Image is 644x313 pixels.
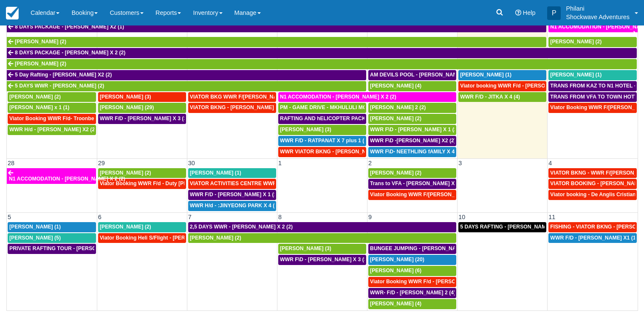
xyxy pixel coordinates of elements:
a: WWR H/d - [PERSON_NAME] X2 (2) [8,125,96,135]
a: Viator booking WWR F/d - [PERSON_NAME] 3 (3) [458,81,546,91]
a: [PERSON_NAME] (2) [8,92,96,102]
span: WWR F\D - [PERSON_NAME] X 3 (3) [280,257,369,262]
span: 28 [7,160,15,166]
span: [PERSON_NAME] (5) [9,235,61,241]
a: 5 DAYS RAFTING - [PERSON_NAME] X 2 (4) [458,222,546,232]
a: WWR F/D - [PERSON_NAME] X1 (1) [548,233,637,243]
span: WWR F/D - JITKA X 4 (4) [460,94,520,100]
a: TRANS FROM VFA TO TOWN HOTYELS - [PERSON_NAME] X 2 (2) [548,92,637,102]
a: [PERSON_NAME] (2) [188,233,456,243]
a: Viator Booking WWR F/d - Duty [PERSON_NAME] 2 (2) [98,179,186,189]
a: [PERSON_NAME] (2) [368,114,456,124]
span: [PERSON_NAME] (3) [280,127,331,133]
span: Trans to VFA - [PERSON_NAME] X 2 (2) [370,180,467,186]
p: Philani [566,4,630,13]
span: WWR- F/D - [PERSON_NAME] 2 (4) [370,290,455,296]
span: [PERSON_NAME] (1) [190,170,241,176]
a: [PERSON_NAME] (3) [278,244,366,254]
span: 8 [277,214,282,220]
a: WWR F\D -[PERSON_NAME] X2 (2) [368,136,456,146]
a: [PERSON_NAME] (4) [368,299,456,309]
a: [PERSON_NAME] 2 (2) [368,103,456,113]
a: 8 DAYS PACKAGE - [PERSON_NAME] X2 (1) [7,22,546,32]
span: N1 ACCOMODATION - [PERSON_NAME] X 2 (2) [9,176,125,182]
a: [PERSON_NAME] (2) [7,59,637,69]
span: AM DEVILS POOL - [PERSON_NAME] X 2 (2) [370,72,480,78]
a: WWR F/D - [PERSON_NAME] X 3 (3) [98,114,186,124]
span: N1 ACCOMODATION - [PERSON_NAME] X 2 (2) [280,94,396,100]
a: 8 DAYS PACKAGE - [PERSON_NAME] X 2 (2) [7,48,637,58]
a: BUNGEE JUMPING - [PERSON_NAME] 2 (2) [368,244,456,254]
span: 3 [458,160,463,166]
span: [PERSON_NAME] (2) [15,39,66,45]
span: [PERSON_NAME] (20) [370,257,424,262]
span: [PERSON_NAME] (3) [100,94,151,100]
a: VIATOR BKNG - WWR F/[PERSON_NAME] 3 (3) [548,168,637,178]
span: PM - GAME DRIVE - MKHULULI MOYO X1 (28) [280,104,393,110]
a: [PERSON_NAME] (3) [278,125,366,135]
span: 2 [367,160,373,166]
span: 4 [548,160,553,166]
a: Viator Booking WWR F/[PERSON_NAME] X 2 (2) [368,190,456,200]
span: 29 [97,160,106,166]
span: WWR F/D - RATPANAT X 7 plus 1 (8) [280,138,369,144]
a: Viator Booking WWR F/[PERSON_NAME] (2) [548,103,637,113]
span: WWR H/d - [PERSON_NAME] X2 (2) [9,127,96,133]
span: 8 DAYS PACKAGE - [PERSON_NAME] X2 (1) [15,24,124,30]
span: Viator Booking Heli S/Flight - [PERSON_NAME] X 1 (1) [100,235,234,241]
span: Help [523,9,536,16]
span: Viator Booking WWR F/d - Duty [PERSON_NAME] 2 (2) [100,180,234,186]
span: BUNGEE JUMPING - [PERSON_NAME] 2 (2) [370,245,478,251]
a: VIATOR ACTIVITIES CENTRE WWR - [PERSON_NAME] X 1 (1) [188,179,276,189]
span: Viator Booking WWR F/d - [PERSON_NAME] [PERSON_NAME] X2 (2) [370,279,540,285]
a: [PERSON_NAME] (4) [368,81,456,91]
span: Viator booking WWR F/d - [PERSON_NAME] 3 (3) [460,83,581,89]
a: [PERSON_NAME] (20) [368,255,456,265]
span: Viator Booking WWR F/[PERSON_NAME] X 2 (2) [370,192,489,197]
span: [PERSON_NAME] (2) [370,170,421,176]
span: 5 [7,214,12,220]
span: [PERSON_NAME] (2) [100,224,151,230]
a: WWR F\D - [PERSON_NAME] X 3 (3) [278,255,366,265]
span: 5 Day Rafting - [PERSON_NAME] X2 (2) [15,72,112,78]
a: [PERSON_NAME] (3) [98,92,186,102]
span: [PERSON_NAME] (1) [9,224,61,230]
span: PRIVATE RAFTING TOUR - [PERSON_NAME] X 5 (5) [9,245,137,251]
span: 1 [277,160,282,166]
a: 5 Day Rafting - [PERSON_NAME] X2 (2) [7,70,366,80]
span: 10 [458,214,466,220]
span: WWR VIATOR BKNG - [PERSON_NAME] 2 (2) [280,149,391,155]
span: WWR F/D - [PERSON_NAME] X1 (1) [550,235,637,241]
a: [PERSON_NAME] (6) [368,266,456,276]
a: WWR H/d - :JINYEONG PARK X 4 (4) [188,201,276,211]
a: PRIVATE RAFTING TOUR - [PERSON_NAME] X 5 (5) [8,244,96,254]
span: 6 [97,214,102,220]
a: WWR F/D - [PERSON_NAME] X 1 (1) [188,190,276,200]
span: [PERSON_NAME] (4) [370,83,421,89]
a: [PERSON_NAME] (2) [548,37,637,47]
a: TRANS FROM KAZ TO N1 HOTEL -NTAYLOR [PERSON_NAME] X2 (2) [548,81,637,91]
a: [PERSON_NAME] (2) [98,168,186,178]
span: 7 [187,214,192,220]
a: VIATOR BKG WWR F/[PERSON_NAME] [PERSON_NAME] 2 (2) [188,92,276,102]
a: WWR F/D - JITKA X 4 (4) [458,92,546,102]
a: 2,5 DAYS WWR - [PERSON_NAME] X 2 (2) [188,222,456,232]
span: [PERSON_NAME] (3) [280,245,331,251]
span: [PERSON_NAME] (1) [460,72,511,78]
span: 5 DAYS WWR - [PERSON_NAME] (2) [15,83,104,89]
p: Shockwave Adventures [566,13,630,21]
span: [PERSON_NAME] (2) [190,235,241,241]
span: [PERSON_NAME] (2) [370,116,421,121]
span: 30 [187,160,196,166]
a: WWR- F/D - [PERSON_NAME] 2 (4) [368,288,456,298]
span: 11 [548,214,556,220]
a: Viator Booking WWR F/d - [PERSON_NAME] [PERSON_NAME] X2 (2) [368,277,456,287]
span: [PERSON_NAME] x 1 (1) [9,104,69,110]
a: WWR F\D - [PERSON_NAME] X 1 (2) [368,125,456,135]
a: Trans to VFA - [PERSON_NAME] X 2 (2) [368,179,456,189]
a: N1 ACCOMODATION - [PERSON_NAME] X 2 (2) [278,92,456,102]
span: VIATOR BKNG - [PERSON_NAME] 2 (2) [190,104,286,110]
span: [PERSON_NAME] (6) [370,268,421,274]
span: [PERSON_NAME] (2) [100,170,151,176]
a: N1 ACCOMODATION - [PERSON_NAME] X 2 (2) [548,22,638,32]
